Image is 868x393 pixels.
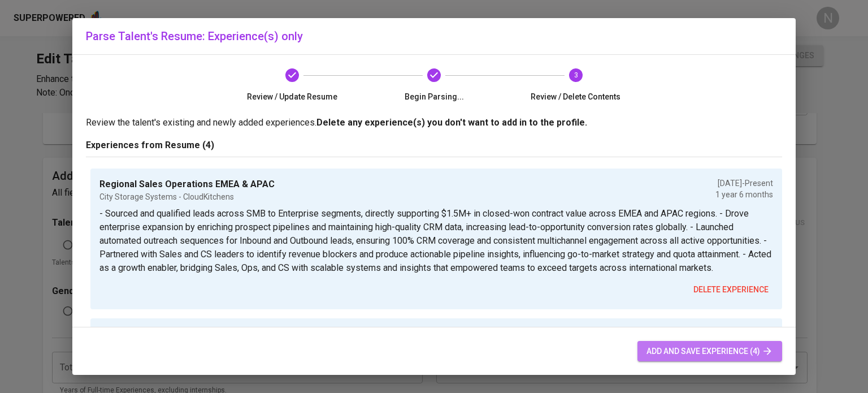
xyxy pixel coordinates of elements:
[509,91,642,102] span: Review / Delete Contents
[689,279,773,300] button: delete experience
[316,117,587,128] b: Delete any experience(s) you don't want to add in to the profile.
[646,344,773,359] span: add and save experience (4)
[99,191,275,202] p: City Storage Systems - CloudKitchens
[715,178,773,189] p: [DATE] - Present
[637,341,782,362] button: add and save experience (4)
[99,207,773,275] p: - Sourced and qualified leads across SMB to Enterprise segments, directly supporting $1.5M+ in cl...
[99,178,275,191] p: Regional Sales Operations EMEA & APAC
[574,71,578,79] text: 3
[86,27,782,45] h6: Parse Talent's Resume: Experience(s) only
[226,91,359,102] span: Review / Update Resume
[86,139,782,152] p: Experiences from Resume (4)
[86,116,782,129] p: Review the talent's existing and newly added experiences.
[693,283,769,297] span: delete experience
[368,91,501,102] span: Begin Parsing...
[715,189,773,200] p: 1 year 6 months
